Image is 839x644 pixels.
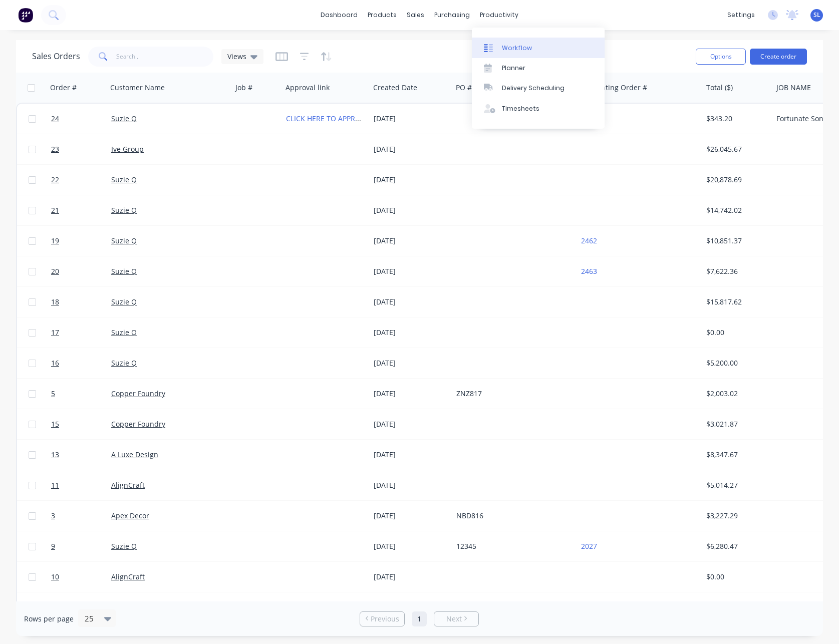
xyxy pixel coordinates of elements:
div: [DATE] [374,144,448,154]
a: 21 [51,195,111,225]
div: [DATE] [374,297,448,307]
h1: Sales Orders [32,52,80,61]
span: Views [227,51,246,62]
span: 18 [51,297,59,307]
a: 2462 [581,236,597,245]
div: $8,347.67 [706,450,765,460]
a: Delivery Scheduling [472,78,605,98]
button: Create order [750,49,807,65]
a: AlignCraft [111,572,145,581]
a: Suzie Q [111,114,137,123]
div: Fortunate Son [776,114,832,124]
div: productivity [475,8,523,23]
a: 19 [51,226,111,256]
span: 15 [51,419,59,429]
div: Workflow [502,44,532,53]
a: Next page [434,614,478,624]
div: [DATE] [374,266,448,276]
input: Search... [116,47,214,67]
div: $3,227.29 [706,511,765,521]
div: Total ($) [706,83,733,93]
div: Approval link [286,83,330,93]
div: [DATE] [374,541,448,551]
a: 5 [51,379,111,409]
div: Customer Name [110,83,165,93]
a: 15 [51,409,111,439]
span: 16 [51,358,59,368]
a: Suzie Q [111,328,137,337]
a: Suzie Q [111,266,137,276]
div: $343.20 [706,114,765,124]
div: $20,878.69 [706,175,765,185]
a: 3 [51,501,111,531]
a: CLICK HERE TO APPROVE QUOTE [286,114,395,123]
span: 3 [51,511,55,521]
a: 2027 [581,541,597,551]
span: 5 [51,389,55,399]
div: sales [402,8,429,23]
div: $26,045.67 [706,144,765,154]
a: Page 1 is your current page [412,611,427,626]
a: 13 [51,440,111,470]
div: [DATE] [374,450,448,460]
div: [DATE] [374,328,448,338]
div: $5,200.00 [706,358,765,368]
ul: Pagination [356,611,483,626]
div: purchasing [429,8,475,23]
a: 16 [51,348,111,378]
a: Planner [472,58,605,78]
div: Delivery Scheduling [502,84,565,93]
div: Order # [50,83,77,93]
span: 20 [51,266,59,276]
div: Job # [235,83,252,93]
div: $15,817.62 [706,297,765,307]
a: 23 [51,134,111,164]
a: Suzie Q [111,175,137,184]
span: 13 [51,450,59,460]
div: $14,742.02 [706,205,765,215]
a: Previous page [360,614,404,624]
a: Copper Foundry [111,389,165,398]
a: Workflow [472,38,605,58]
span: SL [813,11,820,20]
a: Copper Foundry [111,419,165,429]
a: 22 [51,165,111,195]
a: 24 [51,104,111,134]
a: Suzie Q [111,541,137,551]
div: $10,851.37 [706,236,765,246]
div: [DATE] [374,114,448,124]
div: $3,021.87 [706,419,765,429]
div: [DATE] [374,205,448,215]
span: 21 [51,205,59,215]
div: PO # [456,83,472,93]
div: [DATE] [374,572,448,582]
div: [DATE] [374,236,448,246]
div: products [363,8,402,23]
a: 17 [51,317,111,348]
a: 9 [51,531,111,561]
div: Created Date [373,83,417,93]
a: 2463 [581,266,597,276]
a: 20 [51,256,111,286]
div: $0.00 [706,328,765,338]
a: Suzie Q [111,205,137,215]
a: Apex Decor [111,511,149,520]
a: AlignCraft [111,480,145,490]
div: NBD816 [456,511,568,521]
a: 10 [51,562,111,592]
span: 11 [51,480,59,490]
img: Factory [18,8,33,23]
span: Next [446,614,462,624]
div: [DATE] [374,389,448,399]
a: Suzie Q [111,358,137,368]
div: Accounting Order # [581,83,647,93]
span: 17 [51,328,59,338]
a: Suzie Q [111,297,137,306]
span: 23 [51,144,59,154]
a: dashboard [316,8,363,23]
span: 9 [51,541,55,551]
a: A Luxe Design [111,450,158,459]
div: [DATE] [374,175,448,185]
div: settings [722,8,760,23]
span: 22 [51,175,59,185]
